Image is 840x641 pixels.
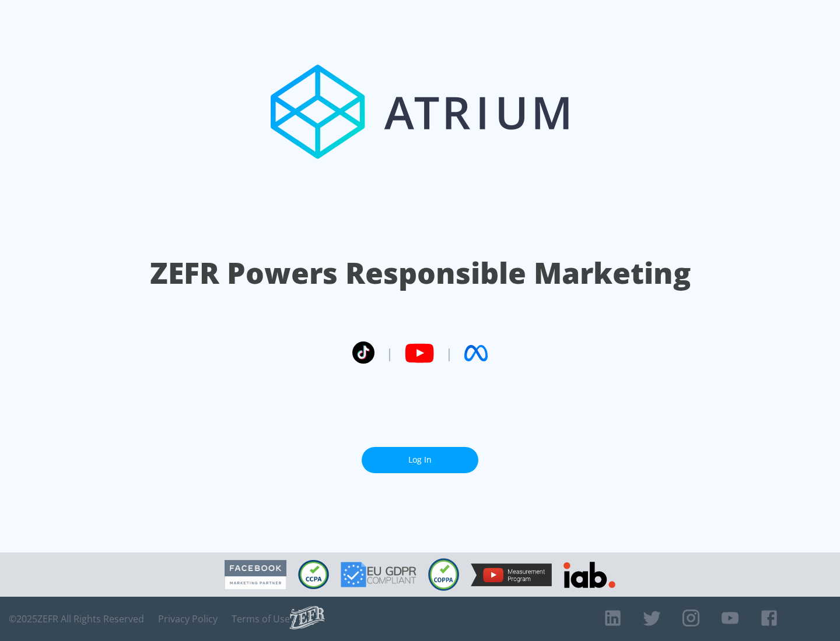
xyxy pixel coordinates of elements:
h1: ZEFR Powers Responsible Marketing [150,253,691,293]
a: Log In [362,447,478,473]
img: COPPA Compliant [428,558,459,591]
span: | [386,344,393,362]
a: Terms of Use [232,613,290,625]
span: © 2025 ZEFR All Rights Reserved [9,613,144,625]
img: GDPR Compliant [341,562,416,587]
a: Privacy Policy [158,613,218,625]
img: Facebook Marketing Partner [225,560,286,590]
img: YouTube Measurement Program [471,563,552,586]
img: IAB [563,562,615,588]
img: CCPA Compliant [298,560,329,589]
span: | [446,344,453,362]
